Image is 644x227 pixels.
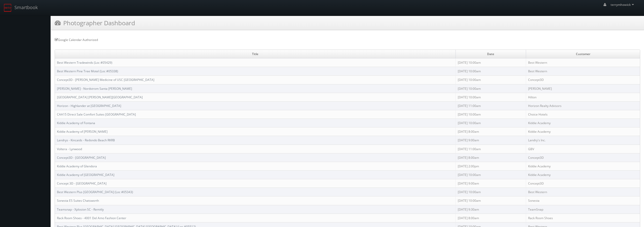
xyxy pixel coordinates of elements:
[526,162,640,170] td: Kiddie Academy
[4,4,12,12] img: smartbook-logo.png
[455,153,526,162] td: [DATE] 8:00am
[526,170,640,179] td: Kiddie Academy
[55,18,135,27] h3: Photographer Dashboard
[57,155,106,160] a: Concept3D - [GEOGRAPHIC_DATA]
[57,95,143,99] a: [GEOGRAPHIC_DATA] [PERSON_NAME][GEOGRAPHIC_DATA]
[526,58,640,67] td: Best Western
[57,138,115,142] a: Landrys - Kincaids - Redondo Beach RKRB
[455,162,526,170] td: [DATE] 2:00pm
[526,205,640,214] td: TeamSnap
[455,119,526,127] td: [DATE] 10:00am
[455,101,526,110] td: [DATE] 11:00am
[455,188,526,196] td: [DATE] 10:00am
[455,205,526,214] td: [DATE] 9:30am
[57,129,108,134] a: Kiddie Academy of [PERSON_NAME]
[455,84,526,93] td: [DATE] 10:00am
[455,93,526,101] td: [DATE] 10:00am
[57,112,136,117] a: CAA15 Direct Sale Comfort Suites [GEOGRAPHIC_DATA]
[57,190,133,194] a: Best Western Plus [GEOGRAPHIC_DATA] (Loc #05343)
[455,170,526,179] td: [DATE] 10:00am
[526,67,640,76] td: Best Western
[57,78,154,82] a: Concept3D - [PERSON_NAME] Medicine of USC [GEOGRAPHIC_DATA]
[57,69,118,73] a: Best Western Pine Tree Motel (Loc #05338)
[526,101,640,110] td: Horizon Realty Advisors
[57,147,82,151] a: Voltera - Lynwood
[455,67,526,76] td: [DATE] 10:00am
[57,207,104,212] a: Teamsnap - Xplosion SC - Remitly
[455,76,526,84] td: [DATE] 10:00am
[455,136,526,145] td: [DATE] 9:00am
[55,38,640,42] div: Google Calendar Authorized
[455,58,526,67] td: [DATE] 10:00am
[57,104,121,108] a: Horizon - Highlander at [GEOGRAPHIC_DATA]
[455,50,526,58] td: Date
[526,93,640,101] td: Hilton
[455,179,526,188] td: [DATE] 9:00am
[57,216,126,220] a: Rack Room Shoes - 4001 Del Amo Fashion Center
[57,164,97,168] a: Kiddie Academy of Glendora
[526,196,640,205] td: Sonesta
[526,153,640,162] td: Concept3D
[526,119,640,127] td: Kiddie Academy
[455,214,526,222] td: [DATE] 8:00am
[611,3,635,7] span: terrymhowick
[526,84,640,93] td: [PERSON_NAME]
[57,60,112,65] a: Best Western Tradewinds (Loc #05429)
[526,127,640,136] td: Kiddie Academy
[455,110,526,119] td: [DATE] 10:00am
[57,173,114,177] a: Kiddie Academy of [GEOGRAPHIC_DATA]
[526,214,640,222] td: Rack Room Shoes
[526,179,640,188] td: Concept3D
[455,196,526,205] td: [DATE] 10:00am
[57,121,95,125] a: Kiddie Academy of Fontana
[526,136,640,145] td: Landry's Inc.
[455,127,526,136] td: [DATE] 8:00am
[526,110,640,119] td: Choice Hotels
[455,145,526,153] td: [DATE] 11:00am
[526,145,640,153] td: GBV
[526,76,640,84] td: Concept3D
[526,50,640,58] td: Customer
[57,198,99,203] a: Sonesta ES Suites Chatsworth
[57,86,132,91] a: [PERSON_NAME] - Nordstrom Santa [PERSON_NAME]
[526,188,640,196] td: Best Western
[57,181,107,186] a: Concept 3D - [GEOGRAPHIC_DATA]
[55,50,455,58] td: Title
